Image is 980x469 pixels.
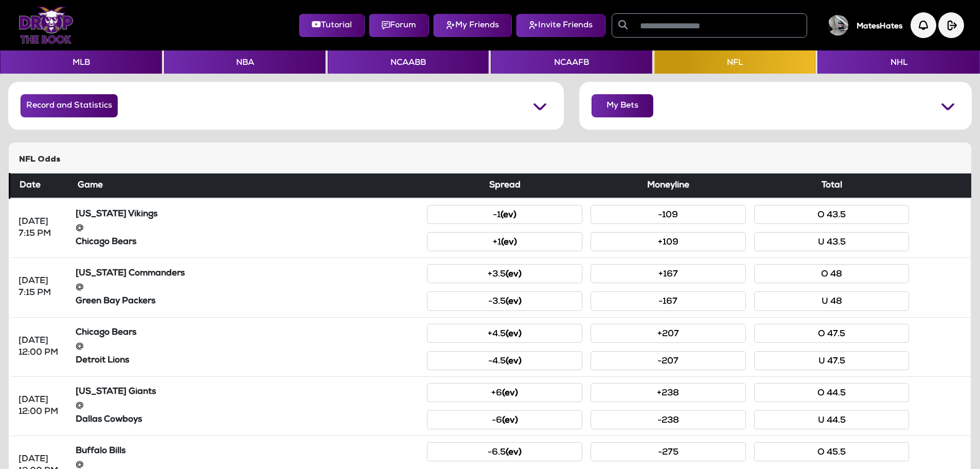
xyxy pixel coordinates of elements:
[754,324,910,343] button: O 47.5
[654,50,815,74] button: NFL
[19,216,63,240] div: [DATE] 7:15 PM
[76,210,157,219] strong: [US_STATE] Vikings
[586,173,750,199] th: Moneyline
[591,264,746,283] button: +167
[502,389,518,398] small: (ev)
[592,94,653,117] button: My Bets
[76,297,155,306] strong: Green Bay Packers
[423,173,586,199] th: Spread
[427,351,582,370] button: -4.5(ev)
[76,400,419,412] div: @
[10,173,72,199] th: Date
[19,155,961,165] h5: NFL Odds
[427,442,582,461] button: -6.5(ev)
[369,14,429,37] button: Forum
[911,12,936,38] img: Notification
[427,264,582,283] button: +3.5(ev)
[857,22,902,31] h5: MatesHates
[591,232,746,251] button: +109
[754,383,910,402] button: O 44.5
[828,15,848,36] img: User
[754,232,910,251] button: U 43.5
[501,238,517,247] small: (ev)
[427,291,582,310] button: -3.5(ev)
[591,291,746,310] button: -167
[19,7,74,44] img: Logo
[76,447,126,456] strong: Buffalo Bills
[491,50,652,74] button: NCAAFB
[754,442,910,461] button: O 45.5
[76,341,419,353] div: @
[817,50,979,74] button: NHL
[754,351,910,370] button: U 47.5
[76,356,129,365] strong: Detroit Lions
[427,324,582,343] button: +4.5(ev)
[750,173,914,199] th: Total
[591,351,746,370] button: -207
[164,50,325,74] button: NBA
[506,448,522,457] small: (ev)
[516,14,605,37] button: Invite Friends
[591,324,746,343] button: +207
[19,335,63,359] div: [DATE] 12:00 PM
[427,383,582,402] button: +6(ev)
[76,328,136,337] strong: Chicago Bears
[76,415,142,424] strong: Dallas Cowboys
[591,442,746,461] button: -275
[427,205,582,224] button: -1(ev)
[76,222,419,234] div: @
[19,394,63,418] div: [DATE] 12:00 PM
[501,211,516,220] small: (ev)
[506,270,522,279] small: (ev)
[328,50,489,74] button: NCAABB
[433,14,512,37] button: My Friends
[754,264,910,283] button: O 48
[754,205,910,224] button: O 43.5
[754,291,910,310] button: U 48
[754,410,910,429] button: U 44.5
[299,14,365,37] button: Tutorial
[506,357,522,366] small: (ev)
[76,269,185,278] strong: [US_STATE] Commanders
[72,173,423,199] th: Game
[21,94,118,117] button: Record and Statistics
[591,205,746,224] button: -109
[76,282,419,293] div: @
[506,298,522,306] small: (ev)
[591,410,746,429] button: -238
[76,388,156,396] strong: [US_STATE] Giants
[19,275,63,299] div: [DATE] 7:15 PM
[76,238,136,247] strong: Chicago Bears
[427,232,582,251] button: +1(ev)
[502,416,518,425] small: (ev)
[591,383,746,402] button: +238
[506,330,522,339] small: (ev)
[427,410,582,429] button: -6(ev)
